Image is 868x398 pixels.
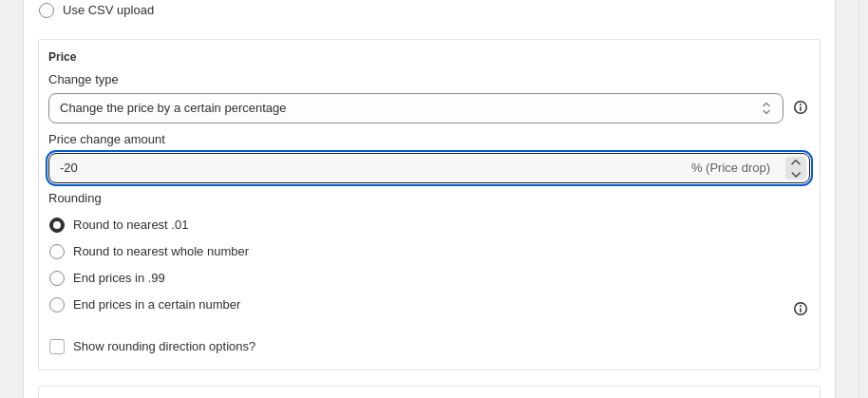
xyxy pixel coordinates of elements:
[48,72,119,86] span: Change type
[691,161,770,175] span: % (Price drop)
[63,3,154,17] span: Use CSV upload
[73,271,165,285] span: End prices in .99
[48,132,165,146] span: Price change amount
[48,153,688,183] input: -15
[73,297,240,312] span: End prices in a certain number
[73,218,188,232] span: Round to nearest .01
[48,49,76,65] h3: Price
[73,244,249,258] span: Round to nearest whole number
[791,98,810,117] div: help
[48,191,102,205] span: Rounding
[73,339,255,353] span: Show rounding direction options?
